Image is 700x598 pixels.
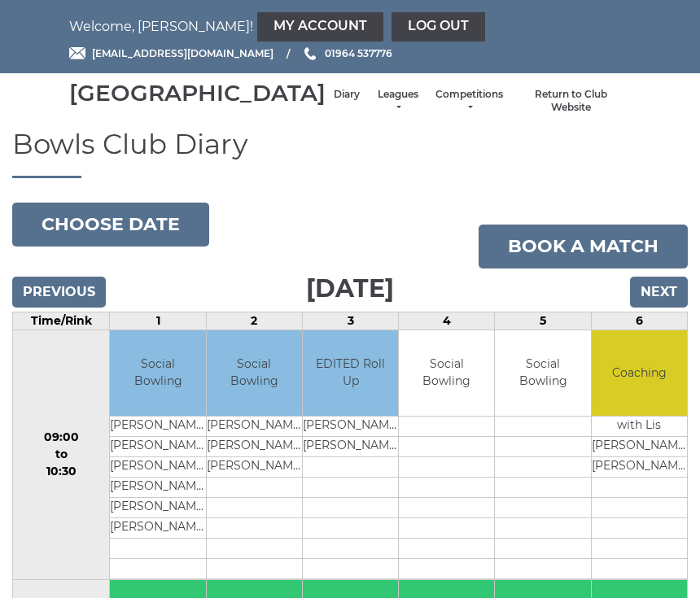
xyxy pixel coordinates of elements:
[110,416,205,436] td: [PERSON_NAME]
[303,436,398,456] td: [PERSON_NAME]
[257,12,383,41] a: My Account
[110,517,205,538] td: [PERSON_NAME]
[479,225,688,268] a: Book a match
[304,47,316,60] img: Phone us
[110,436,205,456] td: [PERSON_NAME]
[207,416,302,436] td: [PERSON_NAME]
[630,277,688,308] input: Next
[592,456,687,477] td: [PERSON_NAME]
[325,47,392,59] span: 01964 537776
[12,203,209,247] button: Choose date
[592,436,687,456] td: [PERSON_NAME]
[12,129,688,178] h1: Bowls Club Diary
[376,88,419,115] a: Leagues
[110,330,205,416] td: Social Bowling
[110,477,205,497] td: [PERSON_NAME]
[13,312,110,330] td: Time/Rink
[206,312,302,330] td: 2
[69,81,326,106] div: [GEOGRAPHIC_DATA]
[392,12,485,41] a: Log out
[69,46,273,61] a: Email [EMAIL_ADDRESS][DOMAIN_NAME]
[302,46,392,61] a: Phone us 01964 537776
[519,88,623,115] a: Return to Club Website
[69,47,85,59] img: Email
[303,416,398,436] td: [PERSON_NAME]
[435,88,503,115] a: Competitions
[110,497,205,517] td: [PERSON_NAME]
[207,456,302,477] td: [PERSON_NAME]
[334,88,360,102] a: Diary
[399,312,495,330] td: 4
[303,330,398,416] td: EDITED Roll Up
[110,456,205,477] td: [PERSON_NAME]
[399,330,494,416] td: Social Bowling
[302,312,398,330] td: 3
[495,330,590,416] td: Social Bowling
[495,312,591,330] td: 5
[207,330,302,416] td: Social Bowling
[110,312,206,330] td: 1
[592,330,687,416] td: Coaching
[592,416,687,436] td: with Lis
[69,12,631,41] nav: Welcome, [PERSON_NAME]!
[12,277,106,308] input: Previous
[13,330,110,580] td: 09:00 to 10:30
[92,47,273,59] span: [EMAIL_ADDRESS][DOMAIN_NAME]
[591,312,687,330] td: 6
[207,436,302,456] td: [PERSON_NAME]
